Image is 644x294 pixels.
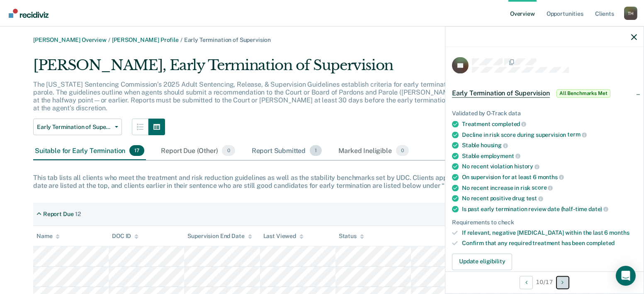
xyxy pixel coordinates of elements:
[462,152,637,160] div: Stable
[187,233,252,240] div: Supervision End Date
[337,142,411,160] div: Marked Ineligible
[514,163,540,170] span: history
[462,142,637,149] div: Stable
[452,110,637,117] div: Validated by O-Track data
[159,142,236,160] div: Report Due (Other)
[263,233,304,240] div: Last Viewed
[492,121,527,127] span: completed
[222,145,235,156] span: 0
[445,80,644,107] div: Early Termination of SupervisionAll Benchmarks Met
[462,163,637,170] div: No recent violation
[532,185,553,191] span: score
[112,233,139,240] div: DOC ID
[75,211,81,218] div: 12
[112,36,179,43] a: [PERSON_NAME] Profile
[616,266,636,286] div: Open Intercom Messenger
[129,145,144,156] span: 17
[520,276,533,289] button: Previous Opportunity
[481,153,520,159] span: employment
[43,211,74,218] div: Report Due
[462,195,637,202] div: No recent positive drug
[624,7,637,20] button: Profile dropdown button
[526,195,543,202] span: test
[9,9,49,18] img: Recidiviz
[462,121,637,128] div: Treatment
[557,90,610,98] span: All Benchmarks Met
[556,276,569,289] button: Next Opportunity
[462,184,637,192] div: No recent increase in risk
[609,230,629,236] span: months
[588,206,608,212] span: date)
[184,36,271,43] span: Early Termination of Supervision
[33,57,516,80] div: [PERSON_NAME], Early Termination of Supervision
[481,142,508,149] span: housing
[36,233,60,240] div: Name
[462,230,637,237] div: If relevant, negative [MEDICAL_DATA] within the last 6
[452,253,512,270] button: Update eligibility
[107,36,112,43] span: /
[462,174,637,181] div: On supervision for at least 6
[624,7,637,20] div: T H
[452,219,637,226] div: Requirements to check
[310,145,322,156] span: 1
[250,142,324,160] div: Report Submitted
[538,174,564,180] span: months
[567,131,586,138] span: term
[445,271,644,293] div: 10 / 17
[462,205,637,213] div: Is past early termination review date (half-time
[586,240,615,247] span: completed
[339,233,364,240] div: Status
[462,131,637,138] div: Decline in risk score during supervision
[33,80,516,112] p: The [US_STATE] Sentencing Commission’s 2025 Adult Sentencing, Release, & Supervision Guidelines e...
[33,36,107,43] a: [PERSON_NAME] Overview
[37,124,112,131] span: Early Termination of Supervision
[33,142,146,160] div: Suitable for Early Termination
[179,36,184,43] span: /
[33,174,611,190] div: This tab lists all clients who meet the treatment and risk reduction guidelines as well as the st...
[452,90,550,98] span: Early Termination of Supervision
[462,240,637,247] div: Confirm that any required treatment has been
[396,145,409,156] span: 0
